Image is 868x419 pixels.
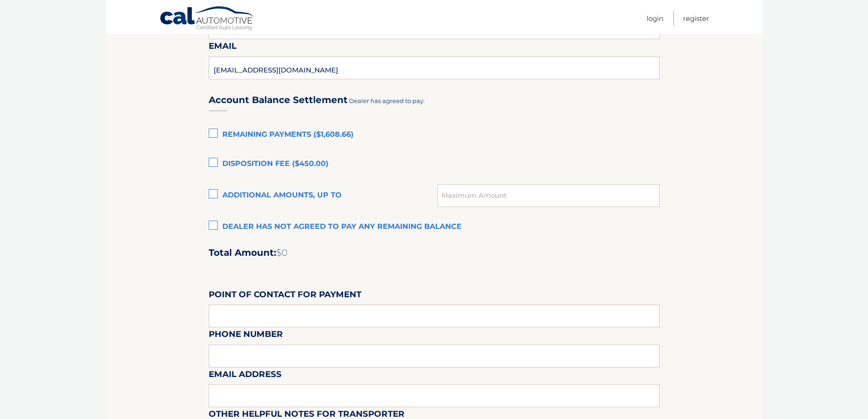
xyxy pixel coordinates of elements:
[209,94,348,106] h3: Account Balance Settlement
[159,6,255,32] a: Cal Automotive
[209,39,236,56] label: Email
[209,155,660,173] label: Disposition Fee ($450.00)
[209,367,282,384] label: Email Address
[349,97,425,104] span: Dealer has agreed to pay:
[209,288,361,305] label: Point of Contact for Payment
[683,11,709,26] a: Register
[437,184,659,207] input: Maximum Amount
[209,126,660,144] label: Remaining Payments ($1,608.66)
[209,186,438,205] label: Additional amounts, up to
[209,218,660,236] label: Dealer has not agreed to pay any remaining balance
[209,247,660,259] h2: Total Amount:
[276,247,288,258] span: $0
[647,11,663,26] a: Login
